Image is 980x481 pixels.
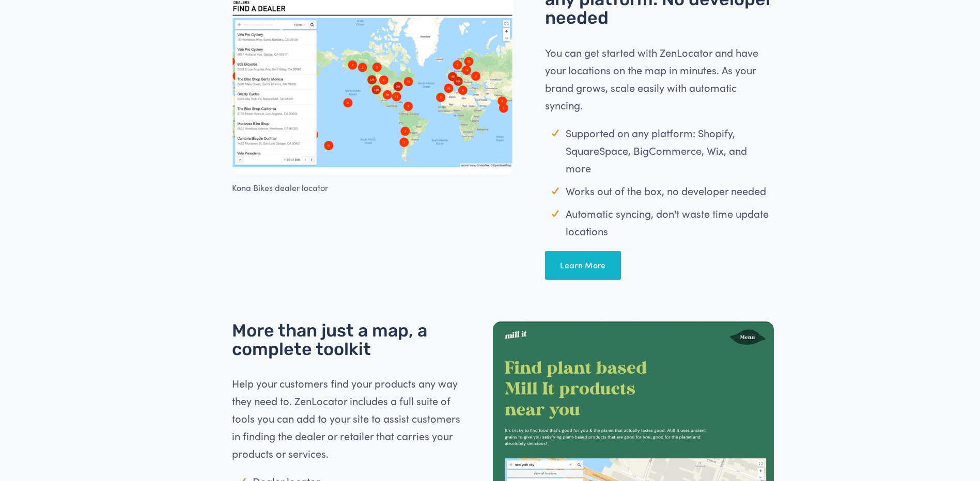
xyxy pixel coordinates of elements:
[545,45,761,112] span: You can get started with ZenLocator and have your locations on the map in minutes. As your brand ...
[232,182,328,193] span: Kona Bikes dealer locator
[566,126,750,175] span: Supported on any platform: Shopify, SquareSpace, BigCommerce, Wix, and more
[545,251,621,280] a: Learn More
[232,320,431,360] span: More than just a map, a complete toolkit
[232,376,463,460] span: Help your customers find your products any way they need to. ZenLocator includes a full suite of ...
[566,206,771,238] span: Automatic syncing, don't waste time update locations
[566,184,766,198] span: Works out of the box, no developer needed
